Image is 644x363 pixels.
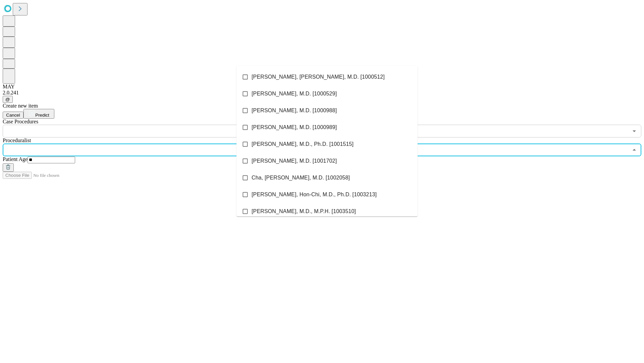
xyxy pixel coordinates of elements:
[3,119,38,124] span: Scheduled Procedure
[252,174,350,182] span: Cha, [PERSON_NAME], M.D. [1002058]
[3,137,31,143] span: Proceduralist
[3,112,23,119] button: Cancel
[23,109,54,119] button: Predict
[252,123,337,131] span: [PERSON_NAME], M.D. [1000989]
[252,191,377,199] span: [PERSON_NAME], Hon-Chi, M.D., Ph.D. [1003213]
[35,113,49,118] span: Predict
[5,97,10,102] span: @
[3,156,28,162] span: Patient Age
[252,140,354,148] span: [PERSON_NAME], M.D., Ph.D. [1001515]
[3,84,641,90] div: MAY
[630,145,639,155] button: Close
[3,96,13,103] button: @
[630,126,639,136] button: Open
[252,207,356,215] span: [PERSON_NAME], M.D., M.P.H. [1003510]
[252,90,337,98] span: [PERSON_NAME], M.D. [1000529]
[252,73,385,81] span: [PERSON_NAME], [PERSON_NAME], M.D. [1000512]
[3,90,641,96] div: 2.0.241
[252,107,337,115] span: [PERSON_NAME], M.D. [1000988]
[252,157,337,165] span: [PERSON_NAME], M.D. [1001702]
[6,113,20,118] span: Cancel
[3,103,38,109] span: Create new item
